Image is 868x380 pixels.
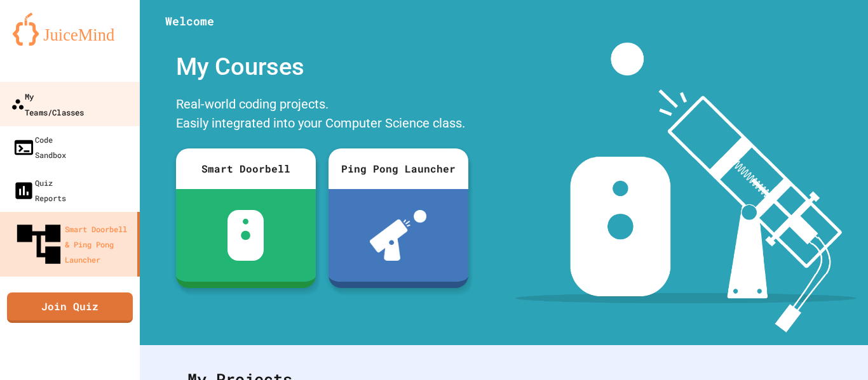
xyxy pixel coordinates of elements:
[227,210,264,261] img: sdb-white.svg
[7,292,133,323] a: Join Quiz
[170,91,475,139] div: Real-world coding projects. Easily integrated into your Computer Science class.
[11,88,84,119] div: My Teams/Classes
[515,43,856,332] img: banner-image-my-projects.png
[170,43,475,91] div: My Courses
[13,132,66,162] div: Code Sandbox
[370,210,426,261] img: ppl-with-ball.png
[13,218,132,270] div: Smart Doorbell & Ping Pong Launcher
[176,148,316,189] div: Smart Doorbell
[13,175,66,206] div: Quiz Reports
[329,148,468,189] div: Ping Pong Launcher
[13,13,127,46] img: logo-orange.svg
